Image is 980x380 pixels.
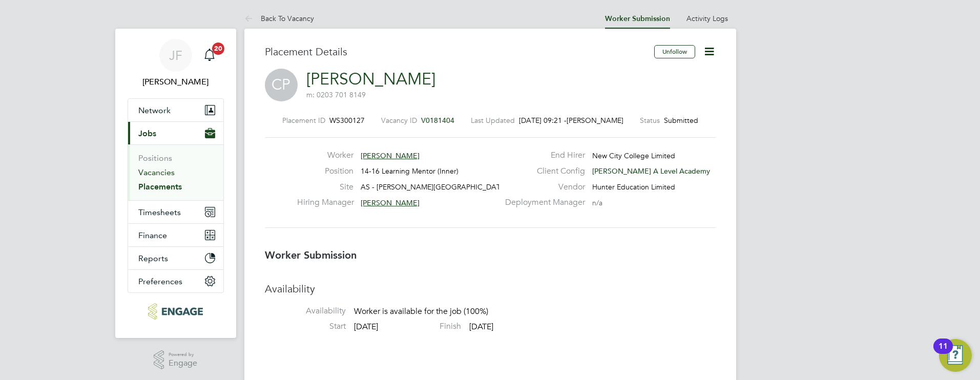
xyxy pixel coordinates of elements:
[380,321,461,332] label: Finish
[148,303,203,320] img: huntereducation-logo-retina.png
[469,322,493,332] span: [DATE]
[297,197,353,208] label: Hiring Manager
[128,76,224,88] span: James Farrington
[686,14,728,23] a: Activity Logs
[567,116,623,125] span: [PERSON_NAME]
[605,14,670,23] a: Worker Submission
[128,247,223,269] button: Reports
[138,207,181,217] span: Timesheets
[499,166,585,177] label: Client Config
[361,151,420,160] span: [PERSON_NAME]
[361,182,507,192] span: AS - [PERSON_NAME][GEOGRAPHIC_DATA]
[306,69,435,89] a: [PERSON_NAME]
[664,116,698,125] span: Submitted
[421,116,454,125] span: V0181404
[244,14,314,23] a: Back To Vacancy
[138,254,168,263] span: Reports
[592,166,710,176] span: [PERSON_NAME] A Level Academy
[138,105,171,115] span: Network
[128,144,223,200] div: Jobs
[265,282,716,295] h3: Availability
[138,277,182,286] span: Preferences
[499,182,585,193] label: Vendor
[265,321,346,332] label: Start
[654,45,695,58] button: Unfollow
[138,182,182,192] a: Placements
[128,201,223,223] button: Timesheets
[499,150,585,161] label: End Hirer
[138,230,167,240] span: Finance
[128,99,223,121] button: Network
[939,339,972,372] button: Open Resource Center, 11 new notifications
[519,116,567,125] span: [DATE] 09:21 -
[354,322,378,332] span: [DATE]
[128,303,224,320] a: Go to home page
[138,167,175,177] a: Vacancies
[381,116,417,125] label: Vacancy ID
[282,116,325,125] label: Placement ID
[592,182,675,192] span: Hunter Education Limited
[138,129,156,138] span: Jobs
[265,249,357,261] b: Worker Submission
[297,182,353,193] label: Site
[212,43,224,55] span: 20
[128,39,224,88] a: JF[PERSON_NAME]
[361,166,458,176] span: 14-16 Learning Mentor (Inner)
[128,122,223,144] button: Jobs
[297,166,353,177] label: Position
[265,69,298,101] span: CP
[154,350,197,370] a: Powered byEngage
[640,116,660,125] label: Status
[306,90,366,99] span: m: 0203 701 8149
[199,39,220,72] a: 20
[115,29,236,338] nav: Main navigation
[265,45,647,58] h3: Placement Details
[329,116,365,125] span: WS300127
[265,306,346,316] label: Availability
[592,198,602,207] span: n/a
[138,153,172,163] a: Positions
[939,346,948,360] div: 11
[361,198,420,207] span: [PERSON_NAME]
[354,307,488,317] span: Worker is available for the job (100%)
[169,350,197,359] span: Powered by
[169,359,197,368] span: Engage
[297,150,353,161] label: Worker
[169,49,182,62] span: JF
[128,224,223,246] button: Finance
[471,116,515,125] label: Last Updated
[499,197,585,208] label: Deployment Manager
[592,151,675,160] span: New City College Limited
[128,270,223,292] button: Preferences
